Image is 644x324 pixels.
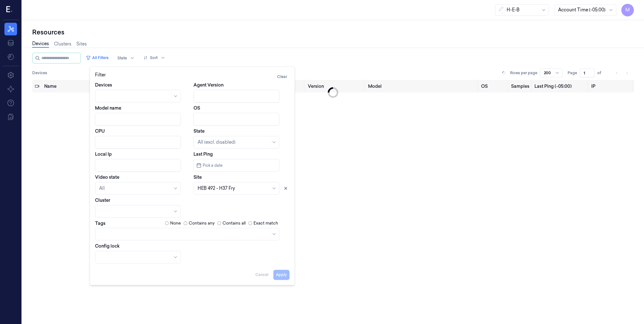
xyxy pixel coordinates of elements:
[194,151,213,157] label: Last Ping
[42,80,117,93] th: Name
[194,105,200,111] label: OS
[194,82,224,88] label: Agent Version
[170,220,181,226] label: None
[366,80,478,93] th: Model
[194,174,202,180] label: Site
[223,220,246,226] label: Contains all
[95,72,289,82] div: Filter
[253,220,278,226] label: Exact match
[95,221,105,225] label: Tags
[201,162,223,168] span: Pick a date
[621,4,634,16] button: M
[479,80,509,93] th: OS
[32,28,634,37] div: Resources
[532,80,589,93] th: Last Ping (-05:00)
[95,151,112,157] label: Local Ip
[95,243,120,249] label: Config lock
[568,70,577,76] span: Page
[95,197,110,203] label: Cluster
[305,80,366,93] th: Version
[32,70,47,76] span: Devices
[95,105,121,111] label: Model name
[95,82,112,88] label: Devices
[32,40,49,48] a: Devices
[194,159,279,171] button: Pick a date
[95,174,119,180] label: Video state
[612,69,631,77] nav: pagination
[76,41,87,47] a: Sites
[510,70,537,76] p: Rows per page
[95,128,105,134] label: CPU
[509,80,532,93] th: Samples
[194,128,205,134] label: State
[189,220,215,226] label: Contains any
[83,53,111,63] button: All Filters
[54,41,71,47] a: Clusters
[275,72,289,82] button: Clear
[589,80,634,93] th: IP
[597,70,607,76] span: of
